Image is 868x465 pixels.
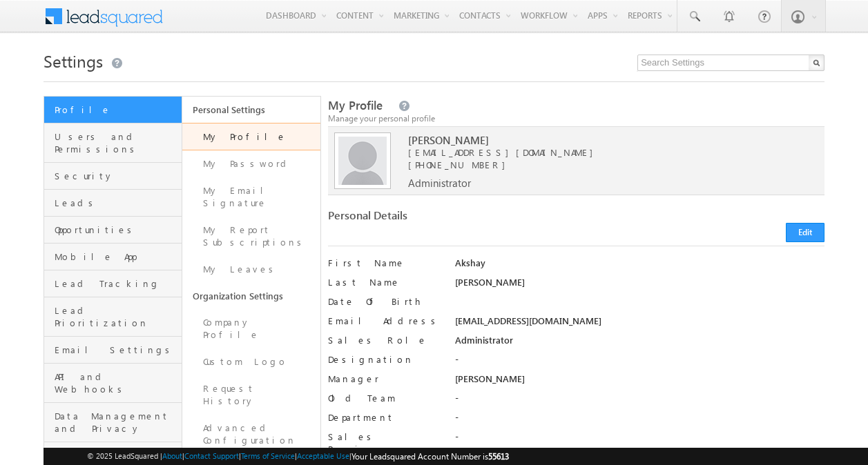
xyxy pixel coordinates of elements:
a: API and Webhooks [44,364,182,403]
div: - [455,431,824,450]
a: My Password [182,150,320,177]
div: - [455,392,824,411]
a: Profile [44,97,182,123]
a: My Leaves [182,256,320,283]
span: © 2025 LeadSquared | | | | | [87,450,509,463]
div: [PERSON_NAME] [455,276,824,295]
a: About [162,451,182,460]
label: Date Of Birth [328,295,443,308]
span: Email Settings [55,344,178,356]
span: Settings [44,50,103,72]
div: [EMAIL_ADDRESS][DOMAIN_NAME] [455,315,824,334]
span: API and Webhooks [55,370,178,395]
span: Mobile App [55,250,178,263]
span: Administrator [408,177,471,189]
a: Acceptable Use [297,451,349,460]
a: Mobile App [44,244,182,270]
div: - [455,353,824,373]
a: My Report Subscriptions [182,217,320,256]
div: Akshay [455,257,824,276]
span: Data Management and Privacy [55,410,178,435]
span: Your Leadsquared Account Number is [351,451,509,462]
a: Organization Settings [182,283,320,309]
span: [PERSON_NAME] [408,134,806,146]
a: Opportunities [44,217,182,244]
label: Department [328,411,443,424]
a: Custom Logo [182,348,320,375]
span: Leads [55,197,178,209]
label: Sales Regions [328,431,443,455]
label: Designation [328,353,443,366]
a: Security [44,163,182,190]
label: Last Name [328,276,443,288]
a: Company Profile [182,309,320,348]
a: Lead Prioritization [44,297,182,337]
span: My Profile [328,97,383,113]
a: Leads [44,190,182,217]
span: Opportunities [55,224,178,236]
div: Personal Details [328,209,570,228]
span: Lead Tracking [55,277,178,290]
div: - [455,411,824,431]
a: Email Settings [44,337,182,364]
input: Search Settings [637,55,824,71]
a: My Email Signature [182,177,320,217]
label: Sales Role [328,334,443,346]
a: Terms of Service [241,451,295,460]
a: Request History [182,375,320,415]
label: First Name [328,257,443,269]
span: Users and Permissions [55,130,178,155]
span: Lead Prioritization [55,304,178,329]
span: 55613 [488,451,509,462]
div: Manage your personal profile [328,112,825,125]
button: Edit [786,223,824,242]
a: My Profile [182,123,320,150]
label: Email Address [328,315,443,327]
a: Contact Support [184,451,239,460]
label: Manager [328,373,443,385]
span: Profile [55,103,178,116]
a: Lead Tracking [44,270,182,297]
span: [PHONE_NUMBER] [408,159,512,170]
label: Old Team [328,392,443,404]
a: Advanced Configuration [182,415,320,454]
a: Personal Settings [182,97,320,123]
span: [EMAIL_ADDRESS][DOMAIN_NAME] [408,146,806,159]
a: Users and Permissions [44,123,182,163]
span: Security [55,170,178,182]
div: Administrator [455,334,824,353]
div: [PERSON_NAME] [455,373,824,392]
a: Data Management and Privacy [44,403,182,442]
